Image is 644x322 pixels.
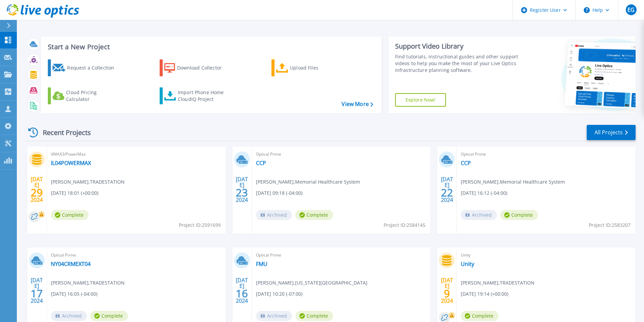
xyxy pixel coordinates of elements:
span: [DATE] 09:18 (-04:00) [256,189,302,197]
a: Download Collector [160,59,235,76]
span: Project ID: 2583207 [589,221,631,229]
div: Upload Files [290,61,344,75]
span: [PERSON_NAME] , Memorial Healthcare System [461,178,565,186]
span: [PERSON_NAME] , [US_STATE][GEOGRAPHIC_DATA] [256,279,367,287]
span: Archived [256,311,292,321]
span: [PERSON_NAME] , Memorial Healthcare System [256,178,360,186]
span: Unity [461,251,632,259]
a: Explore Now! [395,93,446,107]
span: Complete [51,210,89,220]
a: Request a Collection [48,59,123,76]
a: Cloud Pricing Calculator [48,87,123,104]
div: Support Video Library [395,42,521,51]
a: Upload Files [271,59,347,76]
span: 22 [441,190,453,195]
span: [PERSON_NAME] , TRADESTATION [461,279,535,287]
span: 23 [236,190,248,195]
span: [PERSON_NAME] , TRADESTATION [51,178,125,186]
span: EG [627,7,635,12]
span: Archived [256,210,292,220]
a: CCP [461,160,471,166]
span: [DATE] 16:12 (-04:00) [461,189,507,197]
span: Optical Prime [256,251,427,259]
div: [DATE] 2024 [441,278,453,303]
span: [PERSON_NAME] , TRADESTATION [51,279,125,287]
div: Request a Collection [67,61,121,75]
span: [DATE] 18:01 (+00:00) [51,189,98,197]
div: Download Collector [177,61,231,75]
span: 9 [444,291,450,296]
a: View More [342,101,373,107]
span: VMAX3/PowerMax [51,151,222,158]
a: IL04POWERMAX [51,160,91,166]
span: [DATE] 19:14 (+00:00) [461,290,508,298]
span: Complete [461,311,498,321]
span: Optical Prime [461,151,632,158]
span: [DATE] 10:20 (-07:00) [256,290,302,298]
span: Archived [51,311,87,321]
div: [DATE] 2024 [30,177,43,202]
span: Project ID: 2584145 [384,221,425,229]
a: FMU [256,261,267,267]
div: Cloud Pricing Calculator [66,89,120,103]
span: Complete [295,210,333,220]
span: 17 [31,291,43,296]
div: Import Phone Home CloudIQ Project [178,89,230,103]
a: CCP [256,160,266,166]
span: Complete [500,210,538,220]
span: Complete [90,311,128,321]
div: [DATE] 2024 [235,278,248,303]
div: Find tutorials, instructional guides and other support videos to help you make the most of your L... [395,53,521,74]
h3: Start a New Project [48,43,373,51]
a: NY04CRMEXT04 [51,261,91,267]
span: Project ID: 2591699 [179,221,221,229]
span: Archived [461,210,497,220]
div: [DATE] 2024 [235,177,248,202]
span: Optical Prime [256,151,427,158]
span: Optical Prime [51,251,222,259]
div: [DATE] 2024 [30,278,43,303]
span: Complete [295,311,333,321]
a: All Projects [587,125,636,140]
span: 16 [236,291,248,296]
div: [DATE] 2024 [441,177,453,202]
div: Recent Projects [26,124,100,141]
a: Unity [461,261,474,267]
span: [DATE] 16:05 (-04:00) [51,290,97,298]
span: 29 [31,190,43,195]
